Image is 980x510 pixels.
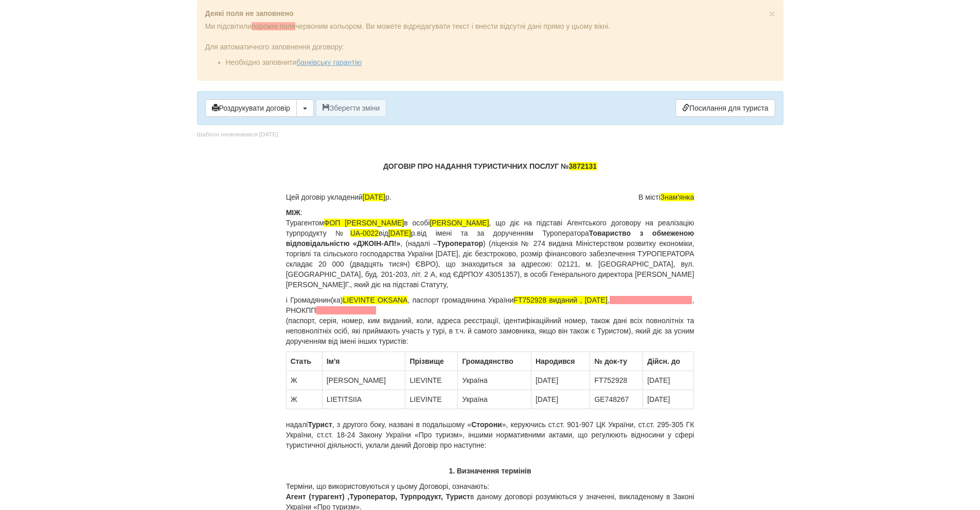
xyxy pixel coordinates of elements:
[205,21,775,31] p: Ми підсвітили червоним кольором. Ви можете відредагувати текст і внести відсутні дані прямо у цьо...
[205,99,297,117] button: Роздрукувати договір
[363,193,385,201] span: [DATE]
[286,371,322,390] td: Ж
[638,192,694,202] span: В місті
[643,371,694,390] td: [DATE]
[286,207,694,290] p: : Турагентом в особі , що діє на підставі Агентського договору на реалізацію турпродукту № від р....
[531,390,590,409] td: [DATE]
[405,371,458,390] td: LIEVINTE
[286,419,694,450] p: надалі , з другого боку, названі в подальшому « », керуючись ст.ст. 901-907 ЦК України, ст.ст. 29...
[322,371,405,390] td: [PERSON_NAME]
[286,295,694,346] p: і Громадянин(ка) , паспорт громадянина України , , РНОКПП (паспорт, серія, номер, ким виданий, ко...
[590,371,643,390] td: FT752928
[471,420,502,429] b: Сторони
[308,420,332,429] b: Турист
[531,352,590,371] th: Народився
[286,352,322,371] th: Стать
[343,296,407,304] span: LIEVINTE OKSANA
[324,219,404,227] span: ФОП [PERSON_NAME]
[643,390,694,409] td: [DATE]
[286,390,322,409] td: Ж
[769,8,775,20] span: ×
[531,371,590,390] td: [DATE]
[661,193,694,201] span: Знам'янка
[286,466,694,476] p: 1. Визначення термінів
[458,352,531,371] th: Громадянство
[205,31,775,67] div: Для автоматичного заповнення договору:
[590,352,643,371] th: № док-ту
[296,58,362,66] a: банківську гарантію
[769,8,775,19] button: Close
[405,352,458,371] th: Прiзвище
[322,352,405,371] th: Ім'я
[252,22,296,30] span: порожні поля
[383,162,597,170] b: ДОГОВІР ПРО НАДАННЯ ТУРИСТИЧНИХ ПОСЛУГ №
[205,8,775,19] p: Деякі поля не заповнено
[322,390,405,409] td: LIETITSIIA
[405,390,458,409] td: LIEVINTE
[643,352,694,371] th: Дійсн. до
[569,162,597,170] span: 3872131
[316,99,387,117] button: Зберегти зміни
[458,390,531,409] td: Україна
[513,296,607,304] span: FT752928 виданий , [DATE]
[458,371,531,390] td: Україна
[226,57,775,67] li: Необхідно заповнити
[590,390,643,409] td: GE748267
[675,99,775,117] a: Посилання для туриста
[430,219,489,227] span: [PERSON_NAME]
[437,239,483,248] b: Туроператор
[286,192,391,202] span: Цей договір укладений р.
[286,493,470,501] b: Агент (турагент) ,Туроператор, Турпродукт, Турист
[197,130,278,139] div: Шаблон оновлювався [DATE]
[350,229,379,237] span: UA-0022
[286,208,300,217] b: МІЖ
[388,229,411,237] span: [DATE]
